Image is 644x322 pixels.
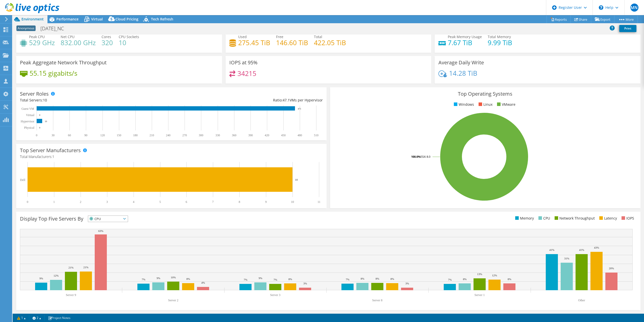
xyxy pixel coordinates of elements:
text: 8% [288,278,292,281]
span: Cores [102,34,111,39]
text: 2 [80,200,81,204]
h4: 146.60 TiB [276,40,308,45]
span: Peak CPU [29,34,45,39]
text: 240 [166,133,170,137]
text: Server 8 [372,299,382,302]
text: 0 [27,200,28,204]
text: Dell [20,178,25,182]
text: 330 [215,133,220,137]
a: 1 [14,315,29,321]
text: 6 [186,200,187,204]
h4: 275.45 TiB [238,40,270,45]
tspan: 100.0% [411,155,420,158]
span: Peak Memory Usage [448,34,482,39]
text: 11 [317,200,320,204]
span: Environment [21,17,44,21]
h4: 529 GHz [29,40,55,45]
text: 60 [68,133,71,137]
span: CPU [88,216,121,222]
div: Ratio: VMs per Hypervisor [171,97,323,103]
span: Virtual [91,17,103,21]
text: Hypervisor [21,120,34,123]
text: 8% [390,277,394,280]
text: 8% [463,278,467,281]
text: 43% [594,246,599,249]
h4: 832.00 GHz [61,40,96,45]
span: Net CPU [61,34,75,39]
text: 180 [133,133,138,137]
text: Server 9 [66,293,76,297]
a: Reports [547,15,571,23]
li: VMware [496,102,515,107]
text: 21% [68,266,73,269]
h4: 10 [119,40,139,45]
span: CPU Sockets [119,34,139,39]
text: 480 [298,133,302,137]
h4: 9.99 TiB [488,40,512,45]
text: 390 [248,133,253,137]
span: 1 [52,154,54,159]
text: 8% [376,277,379,280]
text: 7% [244,278,247,281]
a: Export [591,15,614,23]
a: 2 [29,315,45,321]
text: 120 [100,133,105,137]
text: 12% [492,274,497,277]
text: 7% [142,278,145,281]
text: 7% [346,278,350,281]
text: 63% [98,229,103,232]
span: MN [630,4,638,12]
li: Latency [598,216,617,221]
span: Total Memory [488,34,511,39]
span: Cloud Pricing [115,17,138,21]
text: Other [578,299,585,302]
text: 7 [212,200,214,204]
h4: 320 [102,40,113,45]
text: 5 [159,200,161,204]
tspan: ESXi 8.0 [420,155,430,158]
text: Virtual [26,113,35,117]
h4: 7.67 TiB [448,40,482,45]
span: Used [238,34,247,39]
h4: 422.05 TiB [314,40,346,45]
h4: 55.15 gigabits/s [30,70,77,76]
text: 450 [281,133,286,137]
text: 3 [106,200,108,204]
text: 300 [199,133,203,137]
text: 0 [39,126,40,129]
text: 3% [405,282,409,285]
text: 7% [274,278,277,281]
li: CPU [537,216,550,221]
text: 471 [298,108,301,110]
text: Physical [24,126,34,129]
text: Server 1 [475,293,485,297]
text: Guest VM [21,107,34,111]
h4: 14.28 TiB [449,70,477,76]
text: 8 [239,200,240,204]
h3: Server Roles [20,91,49,97]
text: 10% [171,276,176,279]
text: 10 [295,178,298,181]
text: 510 [314,133,318,137]
li: Windows [453,102,474,107]
a: Share [571,15,591,23]
text: 41% [549,248,554,251]
li: Memory [514,216,534,221]
span: 10 [43,98,47,102]
text: Server 3 [270,293,280,297]
a: Print [619,25,636,32]
text: 1 [53,200,55,204]
text: 9 [265,200,267,204]
text: 8% [186,277,190,280]
a: Project Notes [44,315,74,321]
text: 8% [361,277,364,280]
h4: Total Manufacturers: [20,154,323,159]
text: 13% [477,273,482,276]
text: 360 [232,133,236,137]
h3: Peak Aggregate Network Throughput [20,60,107,65]
text: 4% [201,281,205,284]
li: IOPS [620,216,634,221]
text: 7% [448,278,452,281]
text: 0 [36,133,37,137]
span: Anonymous [16,25,36,31]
